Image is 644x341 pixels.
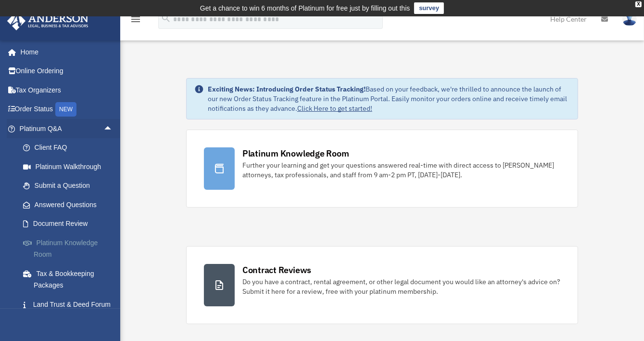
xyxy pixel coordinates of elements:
[297,104,372,113] a: Click Here to get started!
[13,195,127,214] a: Answered Questions
[242,147,349,159] div: Platinum Knowledge Room
[4,12,91,30] img: Anderson Advisors Platinum Portal
[208,85,366,93] strong: Exciting News: Introducing Order Status Tracking!
[622,12,637,26] img: User Pic
[7,62,127,81] a: Online Ordering
[161,13,171,24] i: search
[13,138,127,157] a: Client FAQ
[7,119,127,138] a: Platinum Q&Aarrow_drop_up
[186,246,578,324] a: Contract Reviews Do you have a contract, rental agreement, or other legal document you would like...
[130,17,141,25] a: menu
[200,2,410,14] div: Get a chance to win 6 months of Platinum for free just by filling out this
[242,160,560,180] div: Further your learning and get your questions answered real-time with direct access to [PERSON_NAM...
[186,130,578,208] a: Platinum Knowledge Room Further your learning and get your questions answered real-time with dire...
[242,277,560,296] div: Do you have a contract, rental agreement, or other legal document you would like an attorney's ad...
[13,264,127,295] a: Tax & Bookkeeping Packages
[13,176,127,196] a: Submit a Question
[242,264,311,276] div: Contract Reviews
[7,80,127,100] a: Tax Organizers
[13,295,127,314] a: Land Trust & Deed Forum
[7,42,123,62] a: Home
[635,1,642,7] div: close
[7,100,127,119] a: Order StatusNEW
[13,157,127,176] a: Platinum Walkthrough
[13,214,127,234] a: Document Review
[414,2,444,14] a: survey
[13,233,127,264] a: Platinum Knowledge Room
[103,119,123,139] span: arrow_drop_up
[55,102,76,117] div: NEW
[130,13,141,25] i: menu
[208,84,570,113] div: Based on your feedback, we're thrilled to announce the launch of our new Order Status Tracking fe...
